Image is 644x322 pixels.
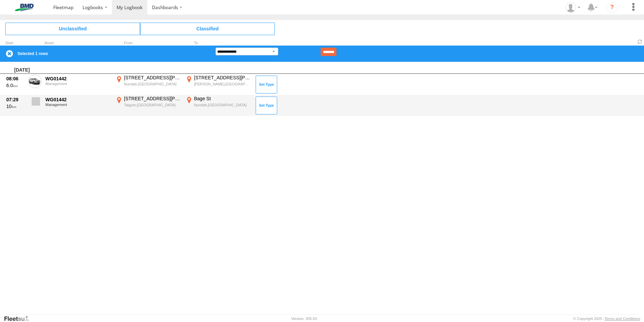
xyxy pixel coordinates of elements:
span: Click to view Unclassified Trips [5,23,140,35]
div: Management [45,82,111,86]
label: Click to View Event Location [115,96,182,115]
button: Click to Set [256,97,277,114]
div: [STREET_ADDRESS][PERSON_NAME] [194,75,251,81]
label: Click to View Event Location [185,96,252,115]
img: bmd-logo.svg [7,4,42,11]
div: To [185,42,252,45]
a: Terms and Conditions [605,317,640,321]
div: Asset [44,42,112,45]
div: WG01442 [45,97,111,103]
a: Visit our Website [4,315,35,322]
div: Nundah,[GEOGRAPHIC_DATA] [124,82,181,86]
button: Click to Set [256,76,277,93]
div: Nundah,[GEOGRAPHIC_DATA] [194,103,251,107]
div: [PERSON_NAME],[GEOGRAPHIC_DATA] [194,82,251,86]
div: From [115,42,182,45]
div: Management [45,103,111,107]
span: Refresh [636,38,644,45]
div: WG01442 [45,76,111,82]
label: Clear Selection [5,50,13,58]
div: Mark Goulevitch [563,2,583,12]
div: [STREET_ADDRESS][PERSON_NAME] [124,75,181,81]
div: 6.0 [6,82,25,88]
div: 07:29 [6,97,25,103]
div: 08:06 [6,76,25,82]
div: © Copyright 2025 - [573,317,640,321]
i: ? [607,2,617,13]
label: Click to View Event Location [115,75,182,94]
span: Click to view Classified Trips [140,23,275,35]
div: Bage St [194,96,251,102]
div: 10 [6,103,25,109]
div: Click to Sort [5,42,26,45]
div: [STREET_ADDRESS][PERSON_NAME] [124,96,181,102]
div: Taigum,[GEOGRAPHIC_DATA] [124,103,181,107]
label: Click to View Event Location [185,75,252,94]
div: Version: 305.03 [291,317,317,321]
